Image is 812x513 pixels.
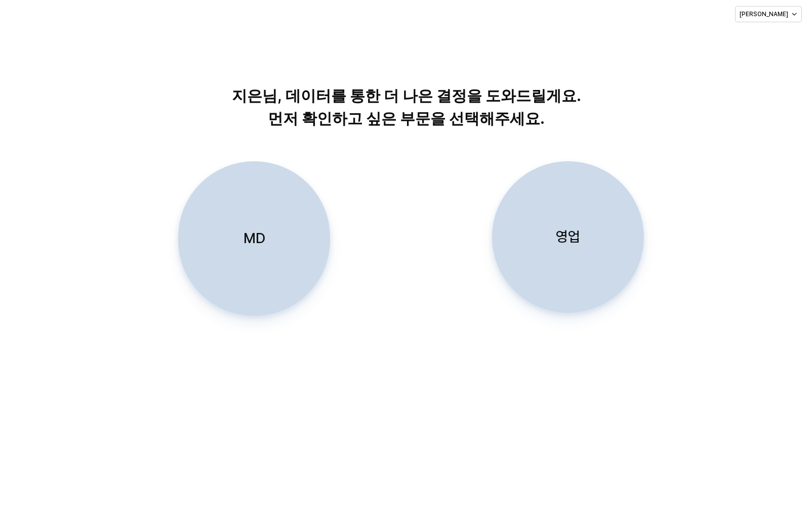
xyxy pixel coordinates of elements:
[492,161,644,313] button: 영업
[148,84,665,130] p: 지은님, 데이터를 통한 더 나은 결정을 도와드릴게요. 먼저 확인하고 싶은 부문을 선택해주세요.
[735,6,802,22] button: [PERSON_NAME]
[178,161,330,316] button: MD
[243,229,265,248] p: MD
[740,10,788,18] p: [PERSON_NAME]
[556,227,580,246] p: 영업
